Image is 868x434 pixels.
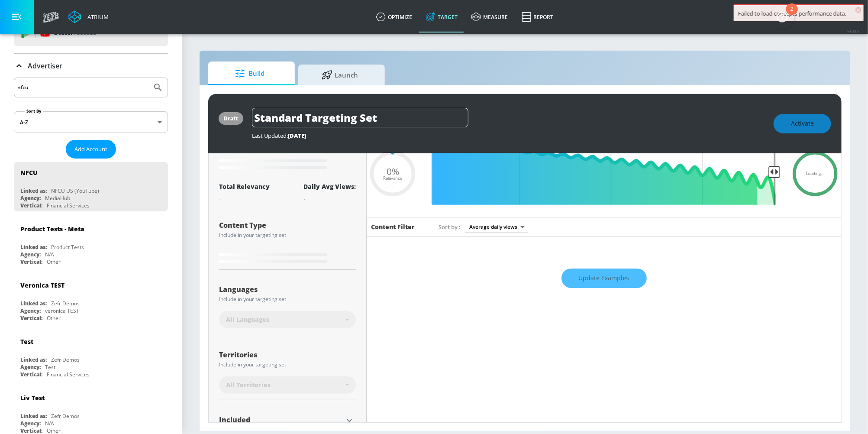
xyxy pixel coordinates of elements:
h6: Content Filter [371,223,415,231]
div: Product Tests - MetaLinked as:Product TestsAgency:N/AVertical:Other [14,218,168,268]
div: Zefr Demos [51,412,80,420]
div: Product Tests [51,243,84,251]
div: Agency: [20,363,41,371]
div: Failed to load concepts performance data. [738,10,859,17]
span: Add Account [74,144,107,154]
div: Last Updated: [252,132,765,139]
div: TestLinked as:Zefr DemosAgency:TestVertical:Financial Services [14,331,168,380]
input: Final Threshold [427,143,781,205]
p: Advertiser [28,61,62,71]
a: measure [465,1,515,32]
div: Vertical: [20,314,42,322]
span: 0% [387,167,399,176]
div: Liv Test [20,394,45,402]
button: Add Account [66,140,116,159]
div: Veronica TESTLinked as:Zefr DemosAgency:veronica TESTVertical:Other [14,275,168,324]
div: Atrium [84,13,109,21]
div: veronica TEST [45,307,79,314]
div: Included [219,416,343,423]
div: Territories [219,351,356,358]
div: Linked as: [20,300,47,307]
div: NFCU [20,168,38,177]
div: Average daily views [465,221,528,233]
div: MediaHub [45,194,70,202]
div: Linked as: [20,412,47,420]
input: Search by name [17,82,148,93]
span: Build [217,63,283,84]
div: 2 [791,9,794,20]
div: Include in your targeting set [219,233,356,238]
div: All Territories [219,376,356,394]
span: All Languages [226,315,269,324]
div: NFCULinked as:NFCU US (YouTube)Agency:MediaHubVertical:Financial Services [14,162,168,211]
div: Linked as: [20,356,47,363]
div: Daily Avg Views: [303,182,356,191]
div: Test [45,363,55,371]
div: Other [47,314,61,322]
div: Include in your targeting set [219,297,356,302]
div: Financial Services [47,371,90,378]
div: N/A [45,420,54,427]
span: Loading... [806,172,825,176]
div: Include in your targeting set [219,362,356,367]
div: Zefr Demos [51,300,80,307]
div: Agency: [20,251,41,258]
div: All Languages [219,311,356,328]
button: Submit Search [148,78,168,97]
div: Linked as: [20,187,47,194]
span: v 4.33.5 [847,29,859,33]
div: Languages [219,286,356,293]
a: Target [419,1,465,32]
div: Vertical: [20,202,42,209]
div: draft [224,115,238,122]
div: Other [47,258,61,266]
div: Zefr Demos [51,356,80,363]
span: × [855,7,862,13]
span: All Territories [226,381,271,389]
div: Agency: [20,420,41,427]
div: N/A [45,251,54,258]
div: Vertical: [20,258,42,266]
div: NFCU US (YouTube) [51,187,99,194]
div: A-Z [14,111,168,133]
div: Advertiser [14,54,168,78]
span: Launch [307,65,373,85]
div: Agency: [20,194,41,202]
div: Content Type [219,222,356,229]
div: Linked as: [20,243,47,251]
button: Open Resource Center, 2 new notifications [770,4,794,29]
a: Atrium [68,10,109,23]
a: optimize [369,1,419,32]
div: Financial Services [47,202,90,209]
a: Report [515,1,560,32]
div: Total Relevancy [219,182,270,191]
div: Veronica TEST [20,281,65,289]
span: [DATE] [288,132,306,139]
div: Product Tests - Meta [20,225,84,233]
div: Agency: [20,307,41,314]
div: Test [20,337,33,346]
label: Sort By [25,108,43,114]
span: Sort by [439,223,461,231]
span: Relevance [383,176,402,181]
div: Vertical: [20,371,42,378]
